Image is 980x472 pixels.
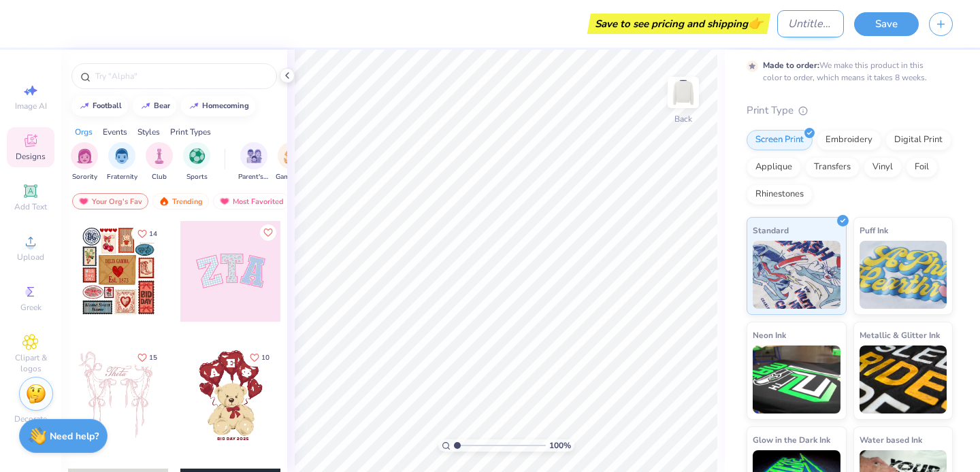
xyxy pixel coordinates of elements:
[137,126,160,138] div: Styles
[906,157,938,178] div: Foil
[748,15,763,31] span: 👉
[864,157,902,178] div: Vinyl
[152,193,209,209] div: Trending
[14,414,47,424] span: Decorate
[72,172,97,182] span: Sorority
[186,172,208,182] span: Sports
[805,157,860,178] div: Transfers
[146,142,173,182] button: filter button
[549,439,571,452] span: 100 %
[15,101,47,112] span: Image AI
[860,433,922,447] span: Water based Ink
[14,201,47,212] span: Add Text
[170,126,211,138] div: Print Types
[183,142,210,182] div: filter for Sports
[20,302,42,313] span: Greek
[753,241,840,309] img: Standard
[763,60,819,71] strong: Made to order:
[131,348,163,367] button: Like
[94,69,268,83] input: Try "Alpha"
[591,14,767,34] div: Save to see pricing and shipping
[77,148,93,164] img: Sorority Image
[747,103,953,118] div: Print Type
[146,142,173,182] div: filter for Club
[152,148,167,164] img: Club Image
[854,12,919,36] button: Save
[154,102,170,109] div: bear
[189,148,205,164] img: Sports Image
[75,126,93,138] div: Orgs
[674,113,692,125] div: Back
[244,348,276,367] button: Like
[103,126,127,138] div: Events
[71,96,128,116] button: football
[860,223,888,237] span: Puff Ink
[753,223,789,237] span: Standard
[213,193,290,209] div: Most Favorited
[860,345,947,414] img: Metallic & Glitter Ink
[189,102,199,110] img: trend_line.gif
[860,241,947,309] img: Puff Ink
[72,193,148,209] div: Your Org's Fav
[16,151,46,162] span: Designs
[753,433,830,447] span: Glow in the Dark Ink
[78,197,89,206] img: most_fav.gif
[753,345,840,414] img: Neon Ink
[93,102,122,109] div: football
[238,142,269,182] button: filter button
[219,197,230,206] img: most_fav.gif
[747,157,801,178] div: Applique
[79,102,90,110] img: trend_line.gif
[284,148,299,164] img: Game Day Image
[763,59,930,84] div: We make this product in this color to order, which means it takes 8 weeks.
[246,148,262,164] img: Parent's Weekend Image
[747,130,813,150] div: Screen Print
[159,197,169,206] img: trending.gif
[140,102,151,110] img: trend_line.gif
[107,142,137,182] button: filter button
[107,142,137,182] div: filter for Fraternity
[50,430,99,443] strong: Need help?
[152,172,167,182] span: Club
[133,96,176,116] button: bear
[885,130,951,150] div: Digital Print
[202,102,249,109] div: homecoming
[817,130,881,150] div: Embroidery
[183,142,210,182] button: filter button
[149,231,157,237] span: 14
[107,172,137,182] span: Fraternity
[260,224,276,241] button: Like
[238,172,269,182] span: Parent's Weekend
[114,148,129,164] img: Fraternity Image
[261,354,269,361] span: 10
[71,142,98,182] button: filter button
[149,354,157,361] span: 15
[17,252,44,263] span: Upload
[276,142,307,182] button: filter button
[276,142,307,182] div: filter for Game Day
[860,328,940,342] span: Metallic & Glitter Ink
[131,224,163,243] button: Like
[238,142,269,182] div: filter for Parent's Weekend
[181,96,255,116] button: homecoming
[276,172,307,182] span: Game Day
[753,328,786,342] span: Neon Ink
[777,10,844,37] input: Untitled Design
[670,79,697,106] img: Back
[7,352,54,374] span: Clipart & logos
[747,184,813,205] div: Rhinestones
[71,142,98,182] div: filter for Sorority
